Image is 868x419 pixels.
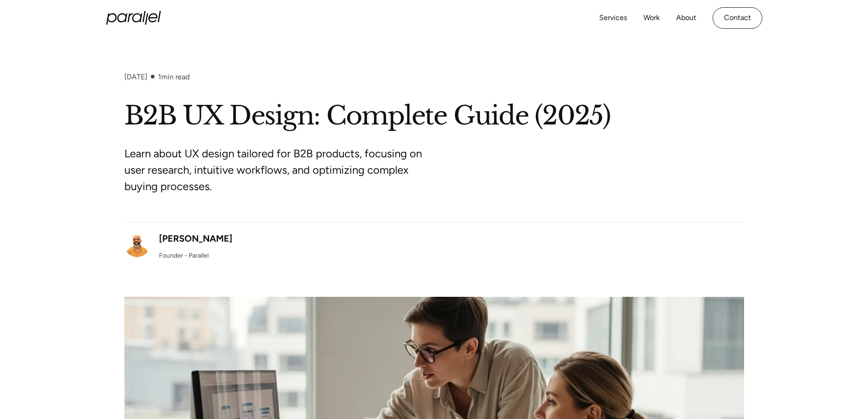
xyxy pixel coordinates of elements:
[676,11,696,25] a: About
[158,72,190,81] div: min read
[124,232,232,260] a: [PERSON_NAME]Founder - Parallel
[599,11,627,25] a: Services
[159,232,232,245] div: [PERSON_NAME]
[158,72,161,81] span: 1
[124,72,147,81] div: [DATE]
[124,99,744,133] h1: B2B UX Design: Complete Guide (2025)
[106,11,161,25] a: home
[643,11,660,25] a: Work
[124,145,466,195] p: Learn about UX design tailored for B2B products, focusing on user research, intuitive workflows, ...
[159,251,209,260] div: Founder - Parallel
[713,7,762,29] a: Contact
[124,232,150,257] img: Robin Dhanwani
